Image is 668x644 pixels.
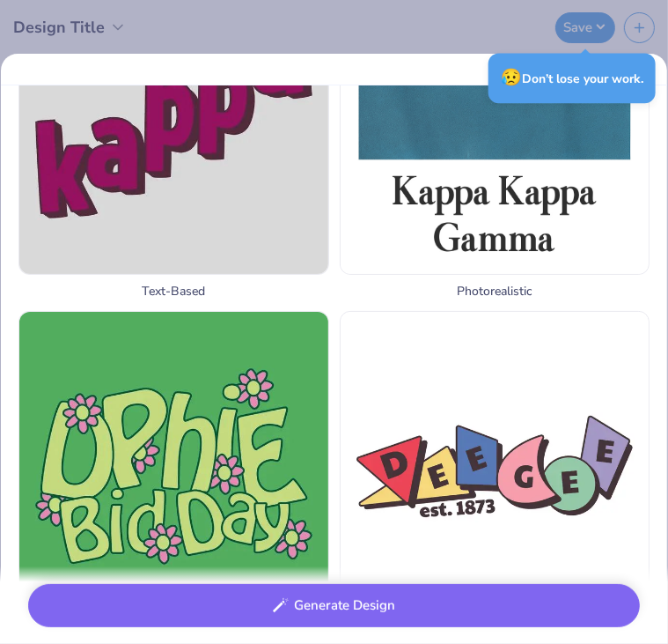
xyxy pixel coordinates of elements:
span: Text-Based [18,282,329,300]
img: 60s & 70s [19,312,328,621]
button: Generate Design [28,584,640,627]
span: 😥 [501,66,522,89]
img: 80s & 90s [341,312,650,621]
div: Don’t lose your work. [488,53,656,103]
span: Photorealistic [340,282,650,300]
